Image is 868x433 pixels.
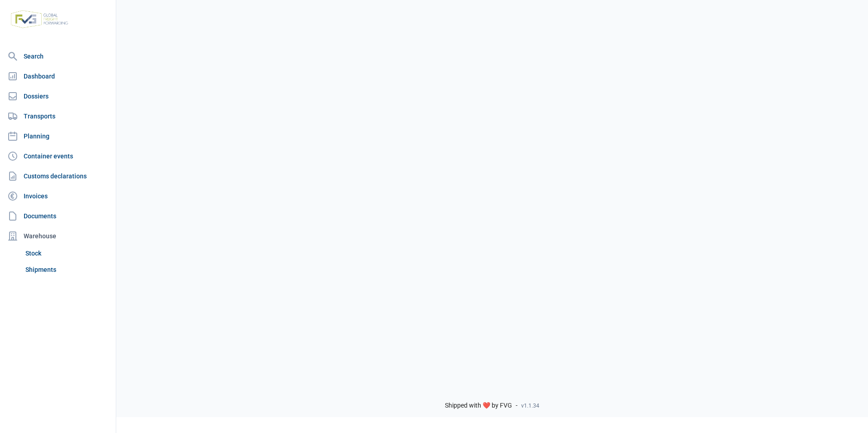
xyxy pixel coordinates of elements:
a: Search [4,47,112,65]
a: Dossiers [4,87,112,105]
img: FVG - Global freight forwarding [7,7,72,32]
a: Documents [4,207,112,225]
span: v1.1.34 [521,402,539,409]
a: Shipments [22,261,112,278]
a: Planning [4,127,112,145]
a: Invoices [4,187,112,205]
a: Customs declarations [4,167,112,185]
div: Warehouse [4,227,112,245]
a: Container events [4,147,112,165]
a: Stock [22,245,112,261]
span: Shipped with ❤️ by FVG [445,402,512,410]
span: - [516,402,518,410]
a: Dashboard [4,67,112,85]
a: Transports [4,107,112,125]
